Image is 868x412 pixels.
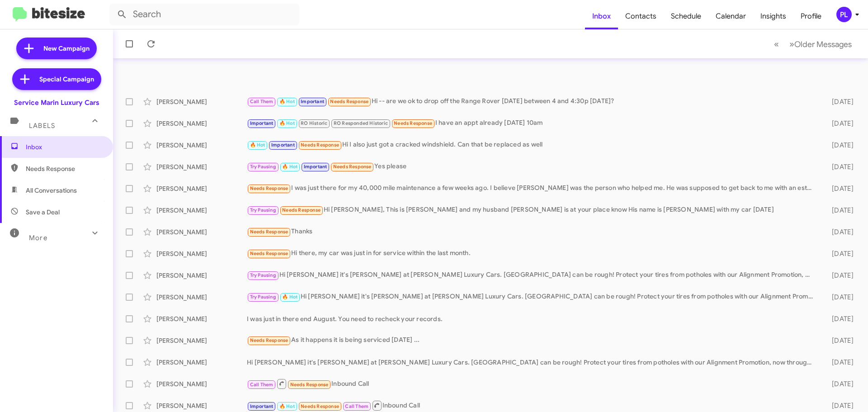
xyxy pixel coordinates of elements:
span: More [29,234,47,242]
div: [DATE] [817,379,861,388]
span: 🔥 Hot [282,164,297,170]
div: [PERSON_NAME] [156,358,247,367]
button: Next [784,35,857,53]
span: Needs Response [330,99,368,104]
span: RO Historic [301,120,327,126]
span: Try Pausing [250,207,276,213]
span: New Campaign [43,44,90,53]
div: [DATE] [817,271,861,280]
div: Hi -- are we ok to drop off the Range Rover [DATE] between 4 and 4:30p [DATE]? [247,96,817,107]
div: Service Marin Luxury Cars [14,98,99,107]
div: I have an appt already [DATE] 10am [247,118,817,128]
span: 🔥 Hot [250,142,265,148]
div: [DATE] [817,401,861,410]
div: [PERSON_NAME] [156,141,247,150]
span: Needs Response [290,382,329,388]
a: New Campaign [16,38,97,59]
span: 🔥 Hot [279,403,295,409]
span: Needs Response [250,185,288,191]
div: [DATE] [817,141,861,150]
div: [DATE] [817,119,861,128]
a: Calendar [708,3,753,29]
span: Important [301,99,324,104]
div: [DATE] [817,249,861,258]
span: Labels [29,122,55,130]
a: Special Campaign [12,68,101,90]
span: Try Pausing [250,164,276,170]
span: Important [250,120,274,126]
a: Insights [753,3,793,29]
div: Hi I also just got a cracked windshield. Can that be replaced as well [247,140,817,150]
div: [DATE] [817,97,861,106]
div: [PERSON_NAME] [156,162,247,171]
div: [PERSON_NAME] [156,97,247,106]
a: Schedule [664,3,708,29]
span: Important [250,403,274,409]
div: Yes please [247,161,817,172]
div: [PERSON_NAME] [156,249,247,258]
span: Needs Response [250,337,288,343]
div: Hi [PERSON_NAME] it's [PERSON_NAME] at [PERSON_NAME] Luxury Cars. [GEOGRAPHIC_DATA] can be rough!... [247,358,817,367]
div: [PERSON_NAME] [156,293,247,302]
div: Inbound Call [247,378,817,389]
div: [PERSON_NAME] [156,227,247,237]
div: [PERSON_NAME] [156,119,247,128]
span: RO Responded Historic [334,120,388,126]
span: Needs Response [301,403,339,409]
div: As it happens it is being serviced [DATE] ... [247,335,817,346]
div: PL [836,7,852,22]
div: [PERSON_NAME] [156,206,247,215]
a: Profile [793,3,829,29]
div: [DATE] [817,227,861,237]
div: [PERSON_NAME] [156,314,247,323]
div: Hi [PERSON_NAME] it's [PERSON_NAME] at [PERSON_NAME] Luxury Cars. [GEOGRAPHIC_DATA] can be rough!... [247,270,817,280]
div: [DATE] [817,336,861,345]
span: Needs Response [282,207,321,213]
div: [PERSON_NAME] [156,401,247,410]
span: Needs Response [301,142,339,148]
div: [DATE] [817,184,861,193]
span: Needs Response [26,164,103,173]
span: Older Messages [794,39,852,49]
div: [PERSON_NAME] [156,184,247,193]
div: Hi there, my car was just in for service within the last month. [247,248,817,259]
span: Needs Response [394,120,432,126]
a: Inbox [585,3,618,29]
span: » [789,38,794,50]
span: Call Them [250,382,274,388]
span: Needs Response [250,229,288,235]
span: Call Them [250,99,274,104]
div: [PERSON_NAME] [156,336,247,345]
span: Needs Response [333,164,372,170]
span: 🔥 Hot [282,294,297,300]
span: Inbox [26,142,103,152]
div: Thanks [247,227,817,237]
span: Needs Response [250,251,288,256]
span: Special Campaign [39,75,94,84]
div: Inbound Call [247,400,817,411]
nav: Page navigation example [769,35,857,53]
div: [PERSON_NAME] [156,271,247,280]
div: [DATE] [817,206,861,215]
div: [DATE] [817,314,861,323]
div: [PERSON_NAME] [156,379,247,388]
input: Search [109,4,299,25]
button: Previous [769,35,784,53]
span: « [774,38,779,50]
span: Try Pausing [250,294,276,300]
span: Save a Deal [26,208,60,217]
span: Important [304,164,327,170]
div: I was just there for my 40,000 mile maintenance a few weeks ago. I believe [PERSON_NAME] was the ... [247,183,817,194]
div: Hi [PERSON_NAME] it's [PERSON_NAME] at [PERSON_NAME] Luxury Cars. [GEOGRAPHIC_DATA] can be rough!... [247,292,817,302]
span: All Conversations [26,186,77,195]
span: Important [271,142,295,148]
span: 🔥 Hot [279,99,295,104]
a: Contacts [618,3,664,29]
button: PL [829,7,858,22]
